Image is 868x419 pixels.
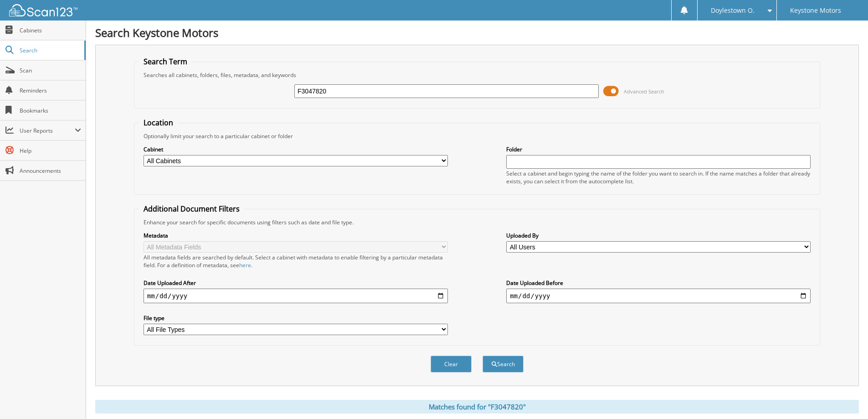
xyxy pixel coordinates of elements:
[506,145,811,153] label: Folder
[239,261,251,269] a: here
[144,289,448,303] input: start
[9,4,77,16] img: scan123-logo-white.svg
[790,8,841,13] span: Keystone Motors
[20,107,81,114] span: Bookmarks
[711,8,755,13] span: Doylestown O.
[139,204,244,214] legend: Additional Document Filters
[144,253,448,269] div: All metadata fields are searched by default. Select a cabinet with metadata to enable filtering b...
[20,26,81,34] span: Cabinets
[144,145,448,153] label: Cabinet
[139,57,192,67] legend: Search Term
[20,167,81,175] span: Announcements
[20,67,81,74] span: Scan
[624,88,664,95] span: Advanced Search
[20,147,81,155] span: Help
[506,289,811,303] input: end
[431,356,472,372] button: Clear
[144,279,448,287] label: Date Uploaded After
[20,87,81,94] span: Reminders
[139,218,815,226] div: Enhance your search for specific documents using filters such as date and file type.
[95,25,859,40] h1: Search Keystone Motors
[483,356,524,372] button: Search
[144,314,448,322] label: File type
[139,118,178,128] legend: Location
[506,170,811,185] div: Select a cabinet and begin typing the name of the folder you want to search in. If the name match...
[139,132,815,140] div: Optionally limit your search to a particular cabinet or folder
[506,232,811,239] label: Uploaded By
[139,71,815,79] div: Searches all cabinets, folders, files, metadata, and keywords
[506,279,811,287] label: Date Uploaded Before
[144,232,448,239] label: Metadata
[95,400,859,414] div: Matches found for "F3047820"
[20,127,75,134] span: User Reports
[20,47,80,54] span: Search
